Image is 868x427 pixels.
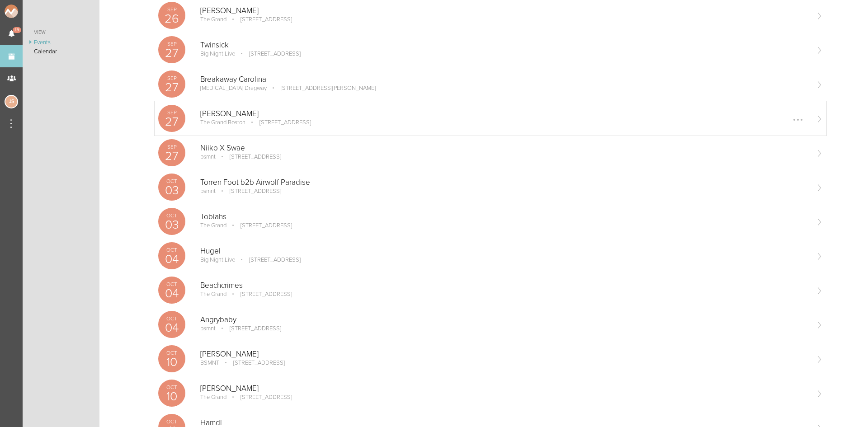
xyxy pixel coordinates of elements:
p: Oct [158,213,185,218]
p: 04 [158,253,185,265]
p: The Grand Boston [200,119,245,126]
a: View [23,27,99,38]
span: 19 [13,27,21,33]
p: The Grand [200,291,226,298]
p: The Grand [200,16,226,23]
div: Jessica Smith [5,95,18,108]
p: [MEDICAL_DATA] Dragway [200,84,267,92]
p: [STREET_ADDRESS] [228,222,292,229]
p: Beachcrimes [200,281,808,290]
p: [PERSON_NAME] [200,350,808,359]
p: BSMNT [200,359,219,366]
p: Sep [158,110,185,115]
p: Oct [158,282,185,287]
p: 26 [158,13,185,25]
p: Big Night Live [200,256,235,263]
p: 10 [158,390,185,403]
p: Oct [158,350,185,356]
p: Torren Foot b2b Airwolf Paradise [200,178,808,187]
p: Oct [158,178,185,184]
p: 27 [158,47,185,59]
p: Sep [158,144,185,150]
p: Tobiahs [200,212,808,221]
p: Sep [158,7,185,12]
p: Breakaway Carolina [200,75,808,84]
p: Oct [158,385,185,390]
p: [STREET_ADDRESS] [228,16,292,23]
p: [STREET_ADDRESS] [221,359,285,366]
p: Big Night Live [200,50,235,57]
p: 04 [158,322,185,334]
p: [STREET_ADDRESS] [228,394,292,401]
p: Oct [158,419,185,424]
p: [PERSON_NAME] [200,384,808,393]
p: [STREET_ADDRESS] [217,153,281,160]
p: Sep [158,75,185,81]
p: Twinsick [200,41,808,50]
p: Hugel [200,247,808,256]
p: bsmnt [200,153,216,160]
p: [STREET_ADDRESS] [228,291,292,298]
p: Oct [158,247,185,253]
p: bsmnt [200,325,216,332]
p: 10 [158,356,185,368]
p: [STREET_ADDRESS] [236,256,301,263]
p: [STREET_ADDRESS] [236,50,301,57]
p: bsmnt [200,188,216,195]
a: Calendar [23,47,99,56]
p: Oct [158,316,185,321]
p: [STREET_ADDRESS] [217,188,281,195]
p: Sep [158,41,185,47]
p: The Grand [200,222,226,229]
p: 03 [158,184,185,197]
p: Niiko X Swae [200,144,808,153]
p: The Grand [200,394,226,401]
p: [STREET_ADDRESS] [247,119,311,126]
p: Angrybaby [200,315,808,324]
p: 27 [158,81,185,94]
p: [STREET_ADDRESS] [217,325,281,332]
p: 27 [158,150,185,162]
img: NOMAD [5,5,56,18]
p: 03 [158,219,185,231]
p: [PERSON_NAME] [200,109,808,118]
p: 27 [158,116,185,128]
p: 04 [158,287,185,300]
p: [STREET_ADDRESS][PERSON_NAME] [268,84,376,92]
a: Events [23,38,99,47]
p: [PERSON_NAME] [200,6,808,15]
